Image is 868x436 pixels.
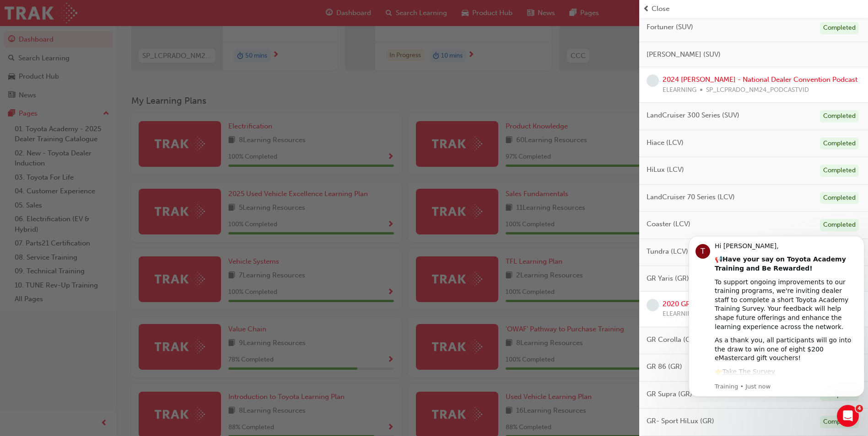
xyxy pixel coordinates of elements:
[647,335,697,345] span: GR Corolla (GR)
[652,4,669,14] span: Close
[706,85,809,96] span: SP_LCPRADO_NM24_PODCASTVID
[647,362,682,372] span: GR 86 (GR)
[647,273,689,284] span: GR Yaris (GR)
[663,300,840,308] a: 2020 GR YARIS - Development & Performance overview
[647,219,690,229] span: Coaster (LCV)
[647,138,684,148] span: Hiace (LCV)
[685,228,868,402] iframe: Intercom notifications message
[820,416,859,428] div: Completed
[820,165,859,177] div: Completed
[643,4,864,14] button: prev-iconClose
[647,165,684,175] span: HiLux (LCV)
[647,192,735,202] span: LandCruiser 70 Series (LCV)
[820,219,859,231] div: Completed
[663,309,696,319] span: ELEARNING
[643,4,650,14] span: prev-icon
[647,110,739,121] span: LandCruiser 300 Series (SUV)
[663,75,857,84] a: 2024 [PERSON_NAME] - National Dealer Convention Podcast
[647,49,721,60] span: [PERSON_NAME] (SUV)
[647,246,688,257] span: Tundra (LCV)
[820,138,859,150] div: Completed
[647,416,714,426] span: GR- Sport HiLux (GR)
[820,22,859,34] div: Completed
[820,110,859,122] div: Completed
[856,405,863,412] span: 4
[837,405,859,427] iframe: Intercom live chat
[647,299,659,311] span: learningRecordVerb_NONE-icon
[820,192,859,204] div: Completed
[647,389,692,399] span: GR Supra (GR)
[647,22,693,32] span: Fortuner (SUV)
[663,85,696,96] span: ELEARNING
[647,74,659,87] span: learningRecordVerb_NONE-icon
